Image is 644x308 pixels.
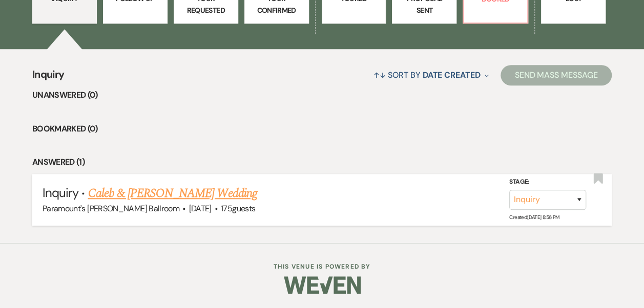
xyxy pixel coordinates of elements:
[43,185,78,201] span: Inquiry
[88,184,257,203] a: Caleb & [PERSON_NAME] Wedding
[221,203,255,214] span: 175 guests
[32,156,612,169] li: Answered (1)
[509,177,586,188] label: Stage:
[509,214,559,221] span: Created: [DATE] 8:56 PM
[422,70,480,80] span: Date Created
[284,267,361,303] img: Weven Logo
[189,203,211,214] span: [DATE]
[369,61,492,89] button: Sort By Date Created
[32,89,612,102] li: Unanswered (0)
[373,70,386,80] span: ↑↓
[32,122,612,136] li: Bookmarked (0)
[32,67,65,89] span: Inquiry
[501,65,612,85] button: Send Mass Message
[43,203,179,214] span: Paramount's [PERSON_NAME] Ballroom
